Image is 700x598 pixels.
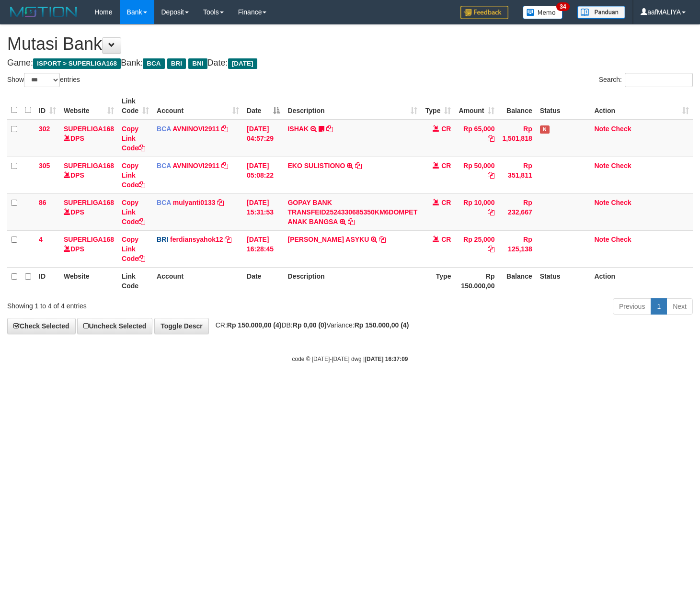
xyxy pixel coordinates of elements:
a: Copy EKO SULISTIONO to clipboard [355,162,362,169]
span: 305 [39,162,50,169]
a: Copy Link Code [122,236,145,262]
a: Check Selected [7,318,76,334]
th: ID [35,267,60,294]
td: Rp 50,000 [455,157,498,193]
a: Uncheck Selected [77,318,152,334]
th: Date: activate to sort column descending [243,92,284,120]
span: BRI [167,58,186,69]
td: Rp 351,811 [498,157,536,193]
a: Copy AVNINOVI2911 to clipboard [221,125,228,133]
img: panduan.png [577,6,625,19]
a: Copy ISHAK to clipboard [326,125,333,133]
th: Status [536,92,591,120]
th: Link Code: activate to sort column ascending [118,92,153,120]
a: Copy Link Code [122,162,145,189]
td: DPS [60,193,118,230]
th: Action [590,267,693,294]
a: Note [594,162,609,169]
td: [DATE] 15:31:53 [243,193,284,230]
a: mulyanti0133 [173,199,216,206]
img: Button%20Memo.svg [523,6,563,19]
strong: Rp 150.000,00 (4) [355,321,409,329]
th: Rp 150.000,00 [455,267,498,294]
th: Amount: activate to sort column ascending [455,92,498,120]
a: Copy Rp 65,000 to clipboard [488,135,494,142]
img: MOTION_logo.png [7,5,80,19]
td: [DATE] 16:28:45 [243,230,284,267]
a: Copy Rp 25,000 to clipboard [488,245,494,253]
th: Description: activate to sort column ascending [284,92,421,120]
td: Rp 232,667 [498,193,536,230]
th: Balance [498,92,536,120]
a: [PERSON_NAME] ASYKU [287,236,369,243]
a: AVNINOVI2911 [172,125,219,133]
td: Rp 1,501,818 [498,120,536,157]
th: Type: activate to sort column ascending [421,92,455,120]
span: BCA [143,58,164,69]
a: Note [594,236,609,243]
th: Description [284,267,421,294]
a: Copy Rp 50,000 to clipboard [488,171,494,179]
th: Type [421,267,455,294]
h4: Game: Bank: Date: [7,58,693,68]
td: Rp 25,000 [455,230,498,267]
span: BRI [157,236,168,243]
a: Check [611,125,631,133]
span: BCA [157,162,171,169]
a: Copy ferdiansyahok12 to clipboard [225,236,231,243]
td: Rp 125,138 [498,230,536,267]
span: BCA [157,125,171,133]
a: Copy Link Code [122,199,145,226]
select: Showentries [24,73,60,87]
td: DPS [60,230,118,267]
th: Status [536,267,591,294]
td: [DATE] 05:08:22 [243,157,284,193]
a: SUPERLIGA168 [64,125,114,133]
strong: Rp 150.000,00 (4) [227,321,282,329]
td: DPS [60,157,118,193]
span: BNI [188,58,207,69]
a: Check [611,236,631,243]
a: Copy GOPAY BANK TRANSFEID2524330685350KM6DOMPET ANAK BANGSA to clipboard [348,218,355,226]
a: Copy Link Code [122,125,145,152]
span: CR [441,236,451,243]
span: BCA [157,199,171,206]
td: [DATE] 04:57:29 [243,120,284,157]
a: Copy mulyanti0133 to clipboard [217,199,224,206]
a: Note [594,125,609,133]
a: SUPERLIGA168 [64,162,114,169]
a: SUPERLIGA168 [64,199,114,206]
th: Balance [498,267,536,294]
a: SUPERLIGA168 [64,236,114,243]
h1: Mutasi Bank [7,34,693,54]
label: Show entries [7,73,80,87]
span: Has Note [540,125,550,134]
a: GOPAY BANK TRANSFEID2524330685350KM6DOMPET ANAK BANGSA [287,199,417,226]
a: Copy AVNINOVI2911 to clipboard [221,162,228,169]
td: Rp 10,000 [455,193,498,230]
span: CR [441,162,451,169]
a: EKO SULISTIONO [287,162,345,169]
small: code © [DATE]-[DATE] dwg | [292,356,408,362]
a: Copy Rp 10,000 to clipboard [488,208,494,216]
a: Check [611,162,631,169]
a: ferdiansyahok12 [170,236,223,243]
td: Rp 65,000 [455,120,498,157]
img: Feedback.jpg [460,6,508,19]
strong: Rp 0,00 (0) [293,321,327,329]
th: Date [243,267,284,294]
th: Account: activate to sort column ascending [153,92,243,120]
span: ISPORT > SUPERLIGA168 [33,58,121,69]
a: Copy M RAFIQI ASYKU to clipboard [379,236,386,243]
td: DPS [60,120,118,157]
th: Link Code [118,267,153,294]
span: 302 [39,125,50,133]
span: [DATE] [228,58,257,69]
span: 4 [39,236,43,243]
a: Previous [613,298,651,315]
span: CR: DB: Variance: [211,321,409,329]
th: ID: activate to sort column ascending [35,92,60,120]
th: Website [60,267,118,294]
th: Account [153,267,243,294]
input: Search: [625,73,693,87]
